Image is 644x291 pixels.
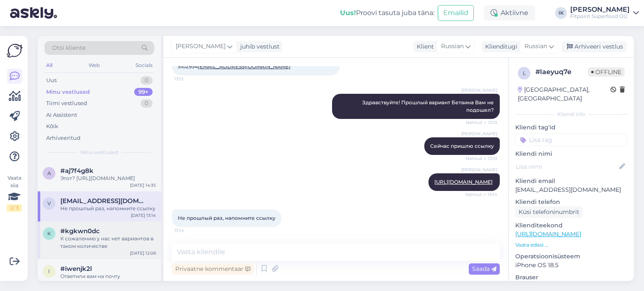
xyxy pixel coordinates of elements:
div: Tiimi vestlused [46,99,87,108]
span: 13:12 [174,76,206,82]
div: Этот? [URL][DOMAIN_NAME] [60,175,156,182]
div: К сожалению у нас нет вариантов в таком количестве [60,235,156,250]
a: [PERSON_NAME]Fitpoint Superfood OÜ [570,6,639,20]
p: Brauser [515,273,627,282]
div: [DATE] 12:06 [130,250,156,256]
img: Askly Logo [7,43,23,59]
p: [EMAIL_ADDRESS][DOMAIN_NAME] [515,185,627,194]
span: [PERSON_NAME] [461,131,497,137]
p: Kliendi telefon [515,198,627,206]
span: Russian [525,42,547,51]
a: [EMAIL_ADDRESS][DOMAIN_NAME] [198,63,291,70]
span: Saada [472,265,496,273]
div: [DATE] 13:14 [131,212,156,219]
span: k [47,230,51,237]
p: Kliendi tag'id [515,123,627,132]
span: Otsi kliente [52,44,86,52]
div: Web [87,60,101,71]
div: Proovi tasuta juba täna: [340,8,434,18]
div: Klienditugi [482,42,517,51]
div: [DATE] 14:35 [130,182,156,188]
div: Vaata siia [7,174,22,212]
span: Nähtud ✓ 13:13 [466,155,497,162]
div: Küsi telefoninumbrit [515,206,583,218]
div: Minu vestlused [46,88,90,96]
p: Vaata edasi ... [515,241,627,249]
div: All [44,60,54,71]
a: [URL][DOMAIN_NAME] [434,179,493,185]
p: Operatsioonisüsteem [515,252,627,261]
div: 99+ [134,88,153,96]
span: 13:14 [174,227,206,234]
span: Russian [441,42,464,51]
span: [PERSON_NAME] [461,167,497,173]
p: Klienditeekond [515,221,627,230]
div: 2 / 3 [7,204,22,212]
div: IK [555,7,567,19]
b: Uus! [340,9,356,17]
span: #iwenjk2l [60,265,92,273]
button: Emailid [438,5,474,21]
div: [DATE] 11:00 [130,280,156,286]
span: Сейчас пришлю ссылку [430,143,494,149]
div: AI Assistent [46,111,77,119]
p: Kliendi email [515,177,627,185]
span: #aj7f4g8k [60,167,93,175]
div: [GEOGRAPHIC_DATA], [GEOGRAPHIC_DATA] [518,85,610,103]
span: Minu vestlused [80,149,118,156]
span: vast1961@gmail.com [60,197,148,205]
div: 0 [140,99,153,108]
input: Lisa tag [515,134,627,146]
div: Privaatne kommentaar [172,263,254,275]
div: 0 [140,76,153,85]
span: l [523,70,526,76]
p: iPhone OS 18.5 [515,261,627,270]
span: Здравствуйте! Прошлый вариант Бетаина Вам не подошел? [362,99,495,113]
a: [URL][DOMAIN_NAME] [515,230,581,238]
span: i [48,268,50,274]
div: Fitpoint Superfood OÜ [570,13,630,20]
div: [PERSON_NAME] [570,6,630,13]
div: # laeyuq7e [535,67,588,77]
div: Kliendi info [515,111,627,118]
span: Nähtud ✓ 13:14 [465,191,497,198]
div: Ответили вам на почту [60,273,156,280]
span: Не прошлый раз, напомните ссылку [178,215,275,221]
div: Kõik [46,122,58,131]
p: Kliendi nimi [515,149,627,158]
div: Uus [46,76,57,85]
div: Klient [413,42,434,51]
div: juhib vestlust [237,42,280,51]
div: Aktiivne [484,5,535,21]
span: Offline [588,67,625,77]
span: a [47,170,51,176]
span: [PERSON_NAME] [461,87,497,93]
span: #kgkwn0dc [60,227,100,235]
div: Не прошлый раз, напомните ссылку [60,205,156,212]
span: Nähtud ✓ 13:13 [466,119,497,126]
div: Arhiveeritud [46,134,80,142]
div: Socials [134,60,154,71]
div: Arhiveeri vestlus [562,41,626,52]
span: [PERSON_NAME] [176,42,226,51]
input: Lisa nimi [516,162,618,171]
span: v [47,200,51,206]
